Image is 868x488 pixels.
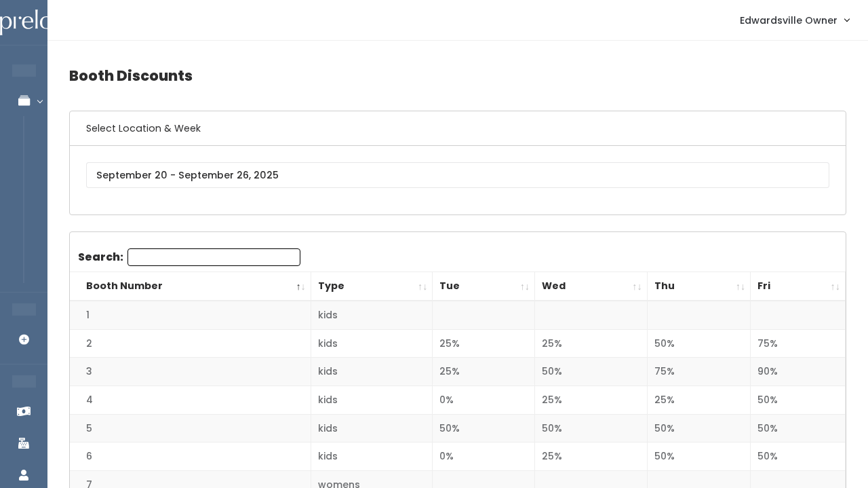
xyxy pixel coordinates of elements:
[311,272,433,301] th: Type: activate to sort column ascending
[535,386,648,414] td: 25%
[433,386,535,414] td: 0%
[647,386,751,414] td: 25%
[70,111,846,146] h6: Select Location & Week
[311,329,433,358] td: kids
[433,443,535,471] td: 0%
[751,329,846,358] td: 75%
[86,162,829,188] input: September 20 - September 26, 2025
[70,386,311,414] td: 4
[751,414,846,443] td: 50%
[311,386,433,414] td: kids
[740,13,837,28] span: Edwardsville Owner
[127,248,300,266] input: Search:
[78,248,300,266] label: Search:
[433,358,535,386] td: 25%
[647,358,751,386] td: 75%
[70,301,311,329] td: 1
[726,5,863,35] a: Edwardsville Owner
[70,329,311,358] td: 2
[535,358,648,386] td: 50%
[433,414,535,443] td: 50%
[751,272,846,301] th: Fri: activate to sort column ascending
[535,443,648,471] td: 25%
[647,414,751,443] td: 50%
[751,443,846,471] td: 50%
[751,358,846,386] td: 90%
[535,329,648,358] td: 25%
[70,443,311,471] td: 6
[311,414,433,443] td: kids
[433,272,535,301] th: Tue: activate to sort column ascending
[535,414,648,443] td: 50%
[647,272,751,301] th: Thu: activate to sort column ascending
[311,301,433,329] td: kids
[311,358,433,386] td: kids
[647,443,751,471] td: 50%
[70,272,311,301] th: Booth Number: activate to sort column descending
[535,272,648,301] th: Wed: activate to sort column ascending
[751,386,846,414] td: 50%
[311,443,433,471] td: kids
[69,57,846,94] h4: Booth Discounts
[70,414,311,443] td: 5
[647,329,751,358] td: 50%
[70,358,311,386] td: 3
[433,329,535,358] td: 25%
